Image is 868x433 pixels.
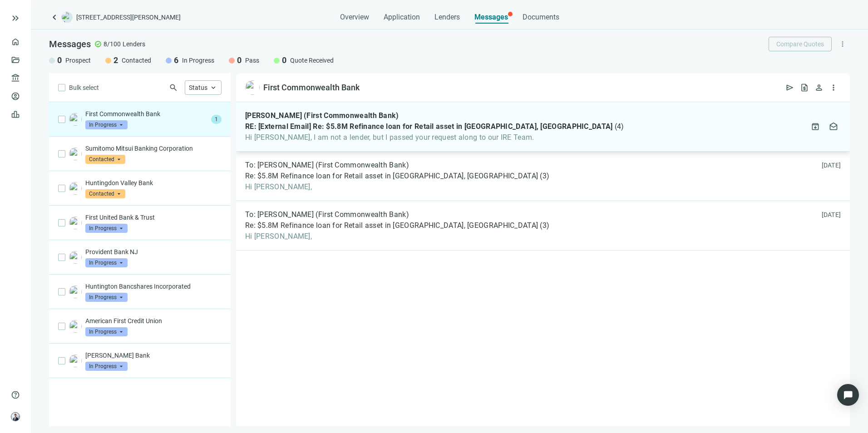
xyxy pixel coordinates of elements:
button: request_quote [797,80,812,95]
button: person [812,80,826,95]
img: bd74671a-ab9e-4e33-85a1-342798dc9eac [69,113,82,126]
img: bd74671a-ab9e-4e33-85a1-342798dc9eac [245,80,260,95]
span: In Progress [85,258,128,267]
span: check_circle [94,40,102,48]
span: Hi [PERSON_NAME], I am not a lender, but I passed your request along to our IRE Team. [245,133,624,142]
span: Contacted [85,155,125,164]
span: 1 [211,115,222,124]
span: request_quote [800,83,809,92]
p: First United Bank & Trust [85,213,222,222]
span: Hi [PERSON_NAME], [245,182,549,192]
span: Re: $5.8M Refinance loan for Retail asset in [GEOGRAPHIC_DATA], [GEOGRAPHIC_DATA] [245,172,538,181]
span: ( 3 ) [540,172,549,181]
span: In Progress [182,56,214,65]
span: In Progress [85,362,128,371]
span: In Progress [85,224,128,233]
span: more_vert [829,83,838,92]
button: archive [808,119,823,134]
div: First Commonwealth Bank [263,82,360,93]
span: Documents [523,13,559,22]
span: 0 [237,55,242,66]
button: more_vert [826,80,841,95]
span: To: [PERSON_NAME] (First Commonwealth Bank) [245,161,409,170]
p: Provident Bank NJ [85,247,222,256]
span: In Progress [85,293,128,302]
span: ( 4 ) [615,122,624,131]
p: Huntington Bancshares Incorporated [85,282,222,291]
img: bf02e6f3-ffdd-42ca-a75e-3ac6052026d6.png [69,285,82,298]
img: avatar [11,413,20,421]
p: [PERSON_NAME] Bank [85,351,222,360]
button: Compare Quotes [769,37,832,51]
span: To: [PERSON_NAME] (First Commonwealth Bank) [245,210,409,219]
span: search [169,83,178,92]
div: Open Intercom Messenger [837,384,859,406]
span: Quote Received [290,56,334,65]
p: Sumitomo Mitsui Banking Corporation [85,144,222,153]
img: 498288b7-1520-479f-94b6-33c552eda5a9 [69,182,82,195]
span: send [785,83,794,92]
img: deal-logo [62,12,73,23]
span: drafts [829,122,838,131]
span: Prospect [65,56,91,65]
img: 8e56fedc-3017-4321-b36b-d2c81fde944e [69,354,82,367]
button: more_vert [835,37,850,51]
button: keyboard_double_arrow_right [10,13,21,24]
span: [PERSON_NAME] (First Commonwealth Bank) [245,111,399,120]
span: Re: $5.8M Refinance loan for Retail asset in [GEOGRAPHIC_DATA], [GEOGRAPHIC_DATA] [245,221,538,230]
img: cfb1fe78-ca09-4394-a773-17c33962ab1f.png [69,251,82,264]
span: RE: [External Email] Re: $5.8M Refinance loan for Retail asset in [GEOGRAPHIC_DATA], [GEOGRAPHIC_... [245,122,613,131]
span: account_balance [11,74,17,83]
button: send [783,80,797,95]
p: American First Credit Union [85,316,222,325]
button: drafts [826,119,841,134]
span: Messages [474,13,508,21]
img: 1a5e1fec-c6c2-492d-9aae-d148fb9ff329 [69,216,82,229]
span: more_vert [838,40,847,48]
span: archive [811,122,820,131]
span: In Progress [85,120,128,129]
div: [DATE] [822,210,841,219]
span: [STREET_ADDRESS][PERSON_NAME] [76,13,181,22]
a: keyboard_arrow_left [49,12,60,23]
span: Contacted [85,189,125,198]
span: Lenders [434,13,460,22]
p: First Commonwealth Bank [85,109,207,118]
span: keyboard_arrow_up [209,84,217,92]
img: 82f4a928-dcac-4ffd-ac27-1e1505a6baaf [69,320,82,333]
span: 6 [174,55,178,66]
div: [DATE] [822,161,841,170]
span: Contacted [122,56,151,65]
span: 0 [282,55,286,66]
p: Huntingdon Valley Bank [85,178,222,187]
img: 51bf7309-c43e-4b21-845f-5c091e243190 [69,148,82,160]
span: Messages [49,39,91,49]
span: Application [384,13,420,22]
span: In Progress [85,327,128,336]
span: 8/100 [104,39,121,49]
span: 0 [57,55,62,66]
span: Lenders [123,39,145,49]
span: Pass [245,56,259,65]
span: help [11,390,20,399]
span: Hi [PERSON_NAME], [245,232,549,241]
span: Overview [340,13,369,22]
span: 2 [113,55,118,66]
span: ( 3 ) [540,221,549,230]
span: Status [189,84,207,91]
span: person [814,83,824,92]
span: Bulk select [69,83,99,93]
